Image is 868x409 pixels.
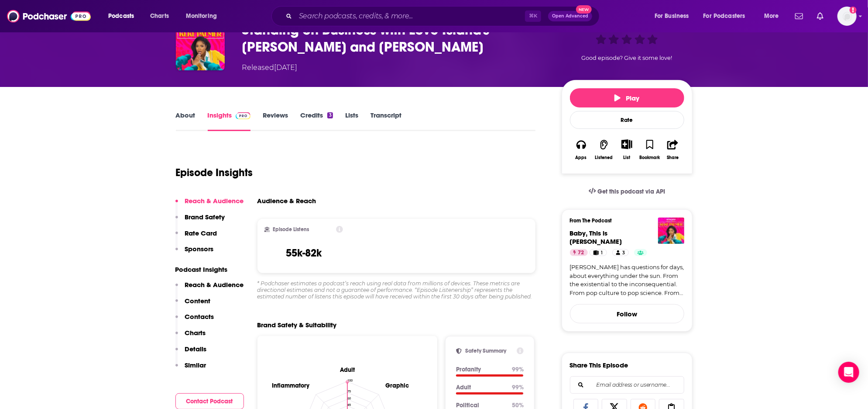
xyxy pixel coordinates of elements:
text: Inflammatory [271,382,309,389]
button: Rate Card [175,229,217,245]
p: Content [185,297,211,305]
p: Contacts [185,312,214,321]
button: Contacts [175,312,214,329]
span: Good episode? Give it some love! [582,55,672,61]
a: Get this podcast via API [582,181,672,202]
div: Share [667,155,679,160]
p: Similar [185,361,206,369]
p: Reach & Audience [185,281,244,289]
p: 50 % [512,402,524,409]
h2: Safety Summary [465,347,513,354]
h1: Episode Insights [176,166,253,179]
div: Show More ButtonList [615,134,638,166]
a: Baby, This is Keke Palmer [570,229,622,246]
button: Open AdvancedNew [548,11,592,21]
a: Transcript [371,111,401,131]
div: Search followers [570,376,684,394]
span: ⌘ K [525,10,541,22]
span: Get this podcast via API [597,188,665,195]
p: Brand Safety [185,213,225,221]
img: Standing on Business with Love Island's Chelley and Olandria [176,21,225,70]
p: Adult [456,384,505,391]
button: Apps [570,134,593,166]
img: Baby, This is Keke Palmer [658,218,684,244]
span: 3 [622,249,625,257]
a: Reviews [263,111,288,131]
p: Rate Card [185,229,217,237]
span: Baby, This is [PERSON_NAME] [570,229,622,246]
h3: Standing on Business with Love Island's Chelley and Olandria [242,21,548,55]
img: User Profile [837,7,857,26]
h3: Share This Episode [570,361,628,369]
a: InsightsPodchaser Pro [208,111,251,131]
svg: Add a profile image [850,7,857,14]
span: Monitoring [186,10,217,22]
button: Sponsors [175,245,214,261]
button: Listened [593,134,615,166]
a: Lists [345,111,358,131]
a: 1 [590,249,607,256]
button: open menu [698,9,758,23]
span: Play [614,94,639,102]
h3: Audience & Reach [257,197,316,205]
a: 72 [570,249,588,256]
div: Released [DATE] [242,62,298,73]
span: For Podcasters [703,10,745,22]
h3: 55k-82k [286,246,322,260]
span: For Business [655,10,689,22]
text: Graphic [385,382,409,389]
button: Bookmark [638,134,661,166]
button: Show More Button [618,139,636,149]
tspan: 45 [347,403,351,407]
p: Political [456,402,505,409]
button: open menu [180,9,228,23]
span: Podcasts [108,10,134,22]
img: Podchaser Pro [236,112,251,119]
button: open menu [648,9,700,23]
button: Similar [175,361,206,377]
button: Show profile menu [837,7,857,26]
p: Podcast Insights [175,265,244,274]
a: Show notifications dropdown [792,9,806,24]
span: More [764,10,779,22]
a: About [176,111,196,131]
button: Reach & Audience [175,197,244,213]
span: 1 [601,249,603,257]
div: Apps [576,155,587,160]
div: Bookmark [639,155,660,160]
tspan: 100 [347,378,353,382]
p: Details [185,345,207,353]
div: Rate [570,111,684,129]
a: Credits3 [300,111,333,131]
div: List [624,155,631,160]
tspan: 75 [347,389,351,393]
a: 3 [612,249,629,256]
input: Email address or username... [577,377,677,393]
button: Follow [570,304,684,323]
button: Play [570,88,684,107]
div: 3 [327,112,333,118]
div: Listened [595,155,613,160]
h3: From The Podcast [570,218,677,224]
div: Open Intercom Messenger [838,362,859,383]
p: Profanity [456,366,505,373]
span: Logged in as rowan.sullivan [837,7,857,26]
h2: Episode Listens [273,226,309,232]
input: Search podcasts, credits, & more... [295,9,525,23]
img: Podchaser - Follow, Share and Rate Podcasts [7,8,91,24]
p: Sponsors [185,245,214,253]
button: Content [175,297,211,313]
a: [PERSON_NAME] has questions for days, about everything under the sun. From the existential to the... [570,263,684,297]
h2: Brand Safety & Suitability [257,321,337,329]
span: 72 [578,249,584,257]
span: New [576,5,592,14]
button: Brand Safety [175,213,225,229]
div: Search podcasts, credits, & more... [280,6,608,26]
div: * Podchaser estimates a podcast’s reach using real data from millions of devices. These metrics a... [257,280,536,300]
p: 99 % [512,384,524,391]
button: open menu [102,9,145,23]
p: Reach & Audience [185,197,244,205]
span: Open Advanced [552,14,588,18]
